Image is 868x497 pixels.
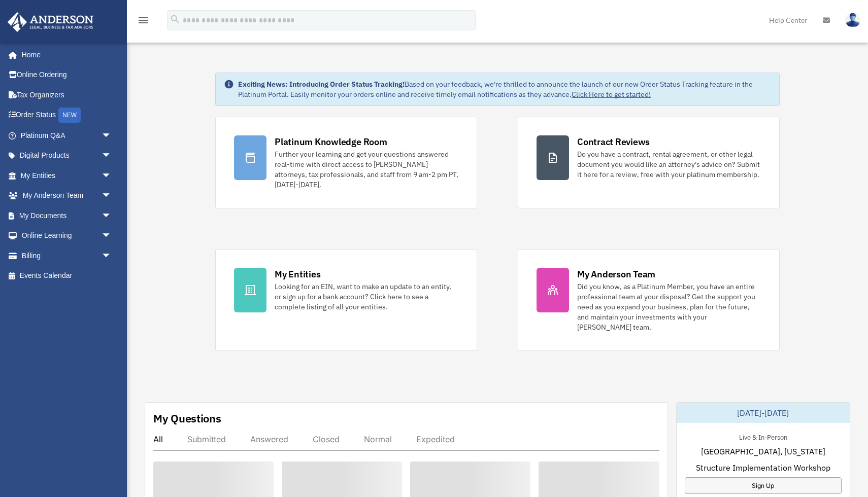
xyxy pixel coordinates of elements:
[685,477,842,494] a: Sign Up
[102,165,122,186] span: arrow_drop_down
[7,105,127,126] a: Order StatusNEW
[153,411,221,426] div: My Questions
[577,135,650,148] div: Contract Reviews
[696,461,830,474] span: Structure Implementation Workshop
[137,14,149,26] i: menu
[577,281,761,332] div: Did you know, as a Platinum Member, you have an entire professional team at your disposal? Get th...
[102,186,122,206] span: arrow_drop_down
[7,165,127,186] a: My Entitiesarrow_drop_down
[137,18,149,26] a: menu
[313,434,340,444] div: Closed
[577,268,655,280] div: My Anderson Team
[275,135,387,148] div: Platinum Knowledge Room
[102,226,122,246] span: arrow_drop_down
[238,79,771,99] div: Based on your feedback, we're thrilled to announce the launch of our new Order Status Tracking fe...
[7,186,127,206] a: My Anderson Teamarrow_drop_down
[572,90,651,99] a: Click Here to get started!
[731,431,795,442] div: Live & In-Person
[102,205,122,226] span: arrow_drop_down
[577,149,761,180] div: Do you have a contract, rental agreement, or other legal document you would like an attorney's ad...
[7,85,127,105] a: Tax Organizers
[845,13,860,27] img: User Pic
[153,434,163,444] div: All
[518,249,780,351] a: My Anderson Team Did you know, as a Platinum Member, you have an entire professional team at your...
[58,108,81,123] div: NEW
[7,226,127,246] a: Online Learningarrow_drop_down
[7,65,127,85] a: Online Ordering
[416,434,455,444] div: Expedited
[102,125,122,146] span: arrow_drop_down
[102,245,122,266] span: arrow_drop_down
[275,281,458,312] div: Looking for an EIN, want to make an update to an entity, or sign up for a bank account? Click her...
[275,268,320,280] div: My Entities
[102,146,122,166] span: arrow_drop_down
[187,434,226,444] div: Submitted
[7,205,127,226] a: My Documentsarrow_drop_down
[238,80,405,89] strong: Exciting News: Introducing Order Status Tracking!
[7,146,127,166] a: Digital Productsarrow_drop_down
[5,12,96,32] img: Anderson Advisors Platinum Portal
[275,149,458,190] div: Further your learning and get your questions answered real-time with direct access to [PERSON_NAM...
[250,434,288,444] div: Answered
[7,245,127,266] a: Billingarrow_drop_down
[170,14,181,25] i: search
[7,125,127,146] a: Platinum Q&Aarrow_drop_down
[215,249,477,351] a: My Entities Looking for an EIN, want to make an update to an entity, or sign up for a bank accoun...
[7,266,127,286] a: Events Calendar
[7,45,122,65] a: Home
[701,445,825,457] span: [GEOGRAPHIC_DATA], [US_STATE]
[677,403,850,423] div: [DATE]-[DATE]
[364,434,392,444] div: Normal
[518,117,780,208] a: Contract Reviews Do you have a contract, rental agreement, or other legal document you would like...
[215,117,477,208] a: Platinum Knowledge Room Further your learning and get your questions answered real-time with dire...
